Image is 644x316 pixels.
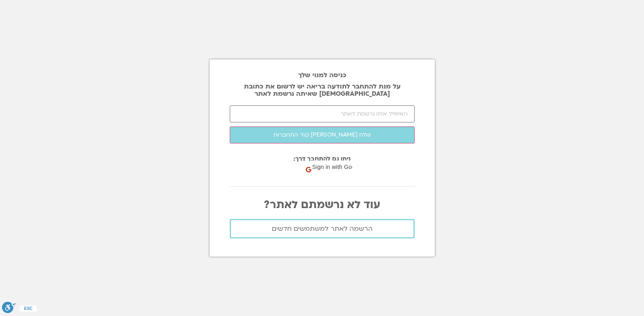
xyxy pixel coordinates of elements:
[230,219,415,238] a: הרשמה לאתר למשתמשים חדשים
[272,225,373,232] span: הרשמה לאתר למשתמשים חדשים
[309,163,366,171] span: Sign in with Google
[230,83,415,97] p: על מנת להתחבר לתודעה בריאה יש לרשום את כתובת [DEMOGRAPHIC_DATA] שאיתה נרשמת לאתר
[230,72,415,79] h2: כניסה למנוי שלך
[230,199,415,211] p: עוד לא נרשמתם לאתר?
[303,159,382,175] div: Sign in with Google
[230,105,415,122] input: האימייל איתו נרשמת לאתר
[230,126,415,143] button: שלח [PERSON_NAME] קוד התחברות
